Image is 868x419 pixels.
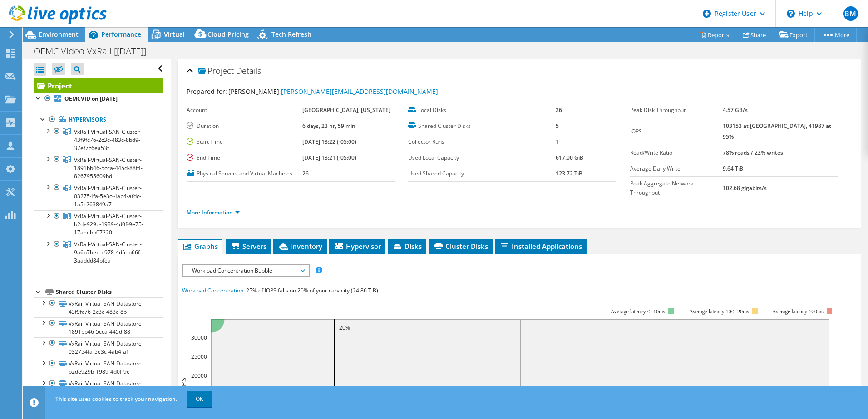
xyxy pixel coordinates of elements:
span: VxRail-Virtual-SAN-Cluster-9a6b7beb-b978-4dfc-b66f-3aaddd84bfea [74,240,142,264]
a: Export [773,28,815,42]
a: VxRail-Virtual-SAN-Datastore-43f9fc76-2c3c-483c-8b [34,297,163,317]
label: Used Shared Capacity [408,169,556,178]
a: OEMCVID on [DATE] [34,93,163,105]
span: Project [198,67,234,76]
a: More Information [187,209,240,216]
label: End Time [187,153,302,162]
label: Local Disks [408,106,556,115]
label: Peak Aggregate Network Throughput [630,179,723,197]
span: Details [236,65,261,76]
a: VxRail-Virtual-SAN-Datastore-1891bb46-5cca-445d-88 [34,317,163,337]
div: Shared Cluster Disks [56,287,163,297]
span: BM [843,6,858,21]
b: 6 days, 23 hr, 59 min [302,122,355,130]
a: Hypervisors [34,114,163,126]
a: OK [187,391,212,407]
span: This site uses cookies to track your navigation. [55,395,177,403]
a: [PERSON_NAME][EMAIL_ADDRESS][DOMAIN_NAME] [281,87,438,96]
a: Reports [693,28,736,42]
span: Hypervisor [334,242,381,251]
text: 30000 [191,334,207,341]
span: Cloud Pricing [207,30,249,39]
span: Environment [39,30,79,39]
label: Duration [187,122,302,131]
a: More [814,28,857,42]
text: Average latency >20ms [772,308,824,315]
b: [DATE] 13:21 (-05:00) [302,154,356,161]
label: Average Daily Write [630,164,723,173]
span: Workload Concentration: [182,287,245,294]
label: Physical Servers and Virtual Machines [187,169,302,178]
span: VxRail-Virtual-SAN-Cluster-1891bb46-5cca-445d-88f4-8267955609bd [74,156,143,180]
b: 26 [302,170,309,177]
b: 78% reads / 22% writes [723,149,783,156]
span: Cluster Disks [433,242,488,251]
span: Virtual [164,30,185,39]
span: Workload Concentration Bubble [187,265,304,276]
label: Collector Runs [408,137,556,146]
label: IOPS [630,127,723,136]
span: Disks [392,242,422,251]
span: Servers [230,242,266,251]
span: VxRail-Virtual-SAN-Cluster-43f9fc76-2c3c-483c-8bd9-37ef7c6ea53f [74,128,142,152]
a: VxRail-Virtual-SAN-Datastore-032754fa-5e3c-4ab4-af [34,337,163,357]
label: Read/Write Ratio [630,148,723,157]
label: Start Time [187,137,302,146]
b: 26 [556,106,562,114]
b: 617.00 GiB [556,154,583,161]
a: VxRail-Virtual-SAN-Cluster-032754fa-5e3c-4ab4-afdc-1a5c263849a7 [34,182,163,210]
span: VxRail-Virtual-SAN-Cluster-b2de929b-1989-4d0f-9e75-17aeebb07220 [74,212,143,236]
span: Tech Refresh [271,30,311,39]
b: 5 [556,122,559,130]
text: 20% [339,324,350,331]
span: VxRail-Virtual-SAN-Cluster-032754fa-5e3c-4ab4-afdc-1a5c263849a7 [74,184,142,208]
b: [GEOGRAPHIC_DATA], [US_STATE] [302,106,390,114]
a: VxRail-Virtual-SAN-Datastore-9a6b7beb-b978-4dfc-b6 [34,378,163,398]
span: 25% of IOPS falls on 20% of your capacity (24.86 TiB) [246,287,378,294]
b: [DATE] 13:22 (-05:00) [302,138,356,146]
b: 9.64 TiB [723,165,743,172]
label: Prepared for: [187,87,227,96]
a: VxRail-Virtual-SAN-Cluster-9a6b7beb-b978-4dfc-b66f-3aaddd84bfea [34,239,163,267]
label: Account [187,106,302,115]
a: VxRail-Virtual-SAN-Datastore-b2de929b-1989-4d0f-9e [34,358,163,378]
svg: \n [787,10,795,18]
span: Graphs [182,242,218,251]
h1: OEMC Video VxRail [[DATE]] [30,46,160,56]
text: IOPS [178,378,188,394]
label: Used Local Capacity [408,153,556,162]
b: 4.57 GB/s [723,106,748,114]
label: Shared Cluster Disks [408,122,556,131]
span: [PERSON_NAME], [228,87,438,96]
tspan: Average latency <=10ms [611,308,665,315]
b: 123.72 TiB [556,170,582,177]
a: VxRail-Virtual-SAN-Cluster-1891bb46-5cca-445d-88f4-8267955609bd [34,154,163,182]
span: Inventory [278,242,322,251]
b: 1 [556,138,559,146]
span: Installed Applications [499,242,582,251]
b: OEMCVID on [DATE] [64,95,118,102]
label: Peak Disk Throughput [630,106,723,115]
a: Share [736,28,773,42]
text: 25000 [191,353,207,361]
tspan: Average latency 10<=20ms [689,308,749,315]
text: 20000 [191,372,207,380]
a: VxRail-Virtual-SAN-Cluster-b2de929b-1989-4d0f-9e75-17aeebb07220 [34,210,163,239]
a: Project [34,78,163,93]
b: 103153 at [GEOGRAPHIC_DATA], 41987 at 95% [723,122,831,141]
span: Performance [101,30,141,39]
a: VxRail-Virtual-SAN-Cluster-43f9fc76-2c3c-483c-8bd9-37ef7c6ea53f [34,126,163,154]
b: 102.68 gigabits/s [723,184,767,192]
